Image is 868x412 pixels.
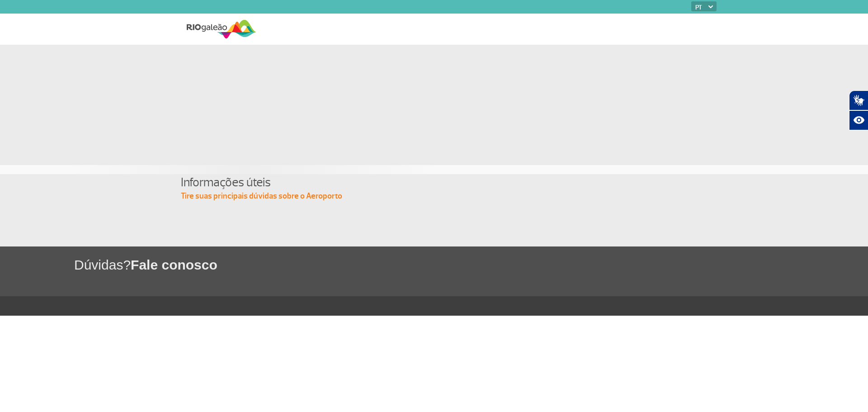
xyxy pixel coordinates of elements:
[849,90,868,130] div: Plugin de acessibilidade da Hand Talk.
[131,257,217,272] span: Fale conosco
[849,90,868,110] button: Abrir tradutor de língua de sinais.
[181,174,687,191] h4: Informações úteis
[849,110,868,130] button: Abrir recursos assistivos.
[181,191,687,202] p: Tire suas principais dúvidas sobre o Aeroporto
[74,256,868,274] h1: Dúvidas?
